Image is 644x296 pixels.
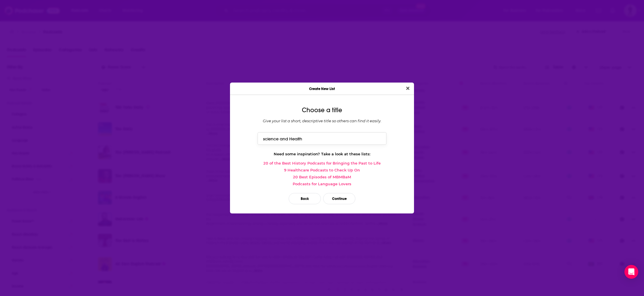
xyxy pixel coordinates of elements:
div: Need some inspiration? Take a look at these lists: [235,152,409,156]
div: Give your list a short, descriptive title so others can find it easily. [235,119,409,123]
button: Close [404,85,412,92]
div: Open Intercom Messenger [624,265,638,279]
div: Create New List [230,83,414,95]
a: 9 Healthcare Podcasts to Check Up On [235,168,409,172]
div: Choose a title [235,106,409,114]
a: 20 Best Episodes of MBMBaM [235,175,409,179]
button: Continue [323,193,355,204]
button: Back [289,193,321,204]
input: Top True Crime podcasts of 2020... [258,132,386,145]
a: 20 of the Best History Podcasts for Bringing the Past to Life [235,161,409,165]
a: Podcasts for Language Lovers [235,182,409,186]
